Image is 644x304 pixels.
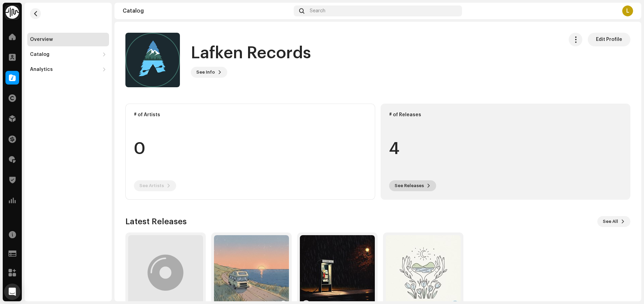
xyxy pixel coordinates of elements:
div: L [622,5,633,16]
h1: Lafken Records [191,42,311,64]
div: # of Releases [389,112,622,118]
div: Open Intercom Messenger [4,284,20,300]
span: See Info [196,65,215,79]
img: 0f74c21f-6d1c-4dbc-9196-dbddad53419e [5,5,19,19]
re-o-card-data: # of Releases [381,104,630,200]
div: Catalog [123,8,291,14]
img: 6bb733fe-ae3e-4dfc-a51e-40768fa8043e [125,33,180,87]
button: See All [597,216,630,227]
re-m-nav-dropdown: Analytics [27,63,109,76]
span: Search [310,8,325,14]
re-m-nav-dropdown: Catalog [27,48,109,61]
button: Edit Profile [588,33,630,46]
re-o-card-data: # of Artists [125,104,375,200]
button: See Info [191,67,227,78]
span: Edit Profile [596,33,622,46]
button: See Releases [389,180,436,191]
span: See All [603,215,618,228]
re-m-nav-item: Overview [27,33,109,46]
div: Catalog [30,52,49,57]
span: See Releases [395,179,424,193]
div: Analytics [30,67,53,72]
div: Overview [30,37,53,42]
h3: Latest Releases [125,216,187,227]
